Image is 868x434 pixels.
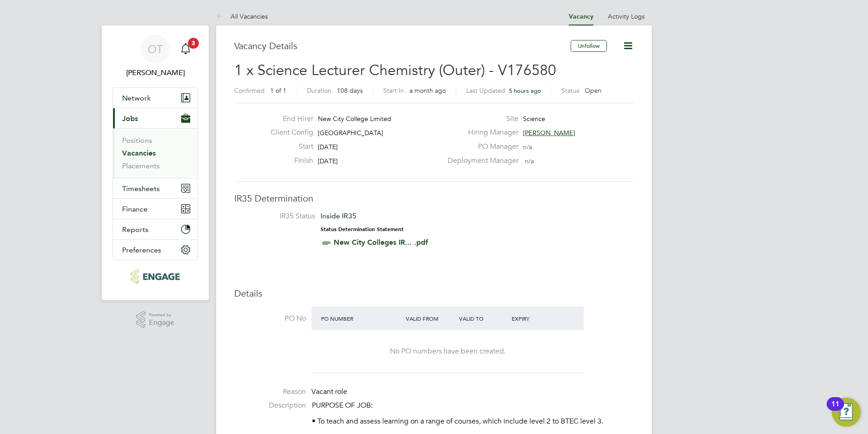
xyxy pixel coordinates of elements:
label: Client Config [263,128,313,137]
button: Unfollow [571,40,607,52]
a: New City Colleges IR... .pdf [334,238,428,247]
a: Placements [122,161,160,170]
a: Powered byEngage [136,311,175,328]
div: Jobs [113,128,197,178]
label: Last Updated [466,86,505,95]
label: Duration [307,86,331,95]
a: All Vacancies [216,12,268,20]
span: a month ago [409,86,446,95]
span: 1 of 1 [270,86,286,95]
span: Jobs [122,114,138,123]
span: Engage [149,319,174,327]
span: Inside IR35 [321,212,356,220]
label: Site [442,114,518,124]
a: Vacancies [122,149,156,157]
strong: Status Determination Statement [321,226,404,232]
label: Start [263,142,313,151]
p: PURPOSE OF JOB: [312,401,634,410]
span: 3 [188,38,199,49]
div: No PO numbers have been created. [321,347,575,356]
button: Timesheets [113,178,197,198]
span: [DATE] [318,143,338,151]
div: Expiry [509,310,562,327]
span: [PERSON_NAME] [523,129,575,137]
span: Network [122,94,151,102]
a: Vacancy [569,13,593,20]
button: Network [113,88,197,108]
label: Start In [383,86,404,95]
span: Open [585,86,602,95]
span: 1 x Science Lecturer Chemistry (Outer) - V176580 [234,61,556,79]
a: OT[PERSON_NAME] [113,35,198,78]
div: PO Number [319,310,404,327]
span: Preferences [122,246,161,254]
a: Positions [122,136,152,145]
label: Status [562,86,579,95]
span: New City College Limited [318,115,391,123]
h3: Details [234,288,634,299]
label: End Hirer [263,114,313,124]
button: Finance [113,199,197,219]
h3: IR35 Determination [234,192,634,204]
h3: Vacancy Details [234,40,571,52]
label: PO No [234,314,306,323]
label: IR35 Status [243,212,315,221]
span: [DATE] [318,157,338,165]
label: PO Manager [442,142,518,151]
span: Powered by [149,311,174,319]
span: [GEOGRAPHIC_DATA] [318,129,383,137]
nav: Main navigation [102,25,209,300]
button: Reports [113,219,197,239]
button: Open Resource Center, 11 new notifications [832,398,861,427]
a: 3 [177,35,195,64]
span: Reports [122,225,148,234]
div: 11 [831,404,839,416]
span: Science [523,115,545,123]
button: Preferences [113,240,197,260]
label: Reason [234,387,306,397]
span: 108 days [337,86,363,95]
label: Confirmed [234,86,265,95]
div: Valid From [404,310,457,327]
a: Go to home page [113,269,198,284]
a: Activity Logs [608,12,645,20]
label: Deployment Manager [442,156,518,166]
span: Vacant role [311,387,347,396]
span: Timesheets [122,184,160,193]
span: n/a [523,143,532,151]
span: Olivia Triassi [113,67,198,78]
label: Hiring Manager [442,128,518,137]
img: huntereducation-logo-retina.png [131,269,179,284]
div: Valid To [457,310,510,327]
label: Description [234,401,306,410]
label: Finish [263,156,313,166]
span: n/a [525,157,534,165]
span: OT [148,43,163,55]
button: Jobs [113,108,197,128]
p: • To teach and assess learning on a range of courses, which include level 2 to BTEC level 3. [312,417,634,426]
span: 5 hours ago [509,87,541,95]
span: Finance [122,205,148,213]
